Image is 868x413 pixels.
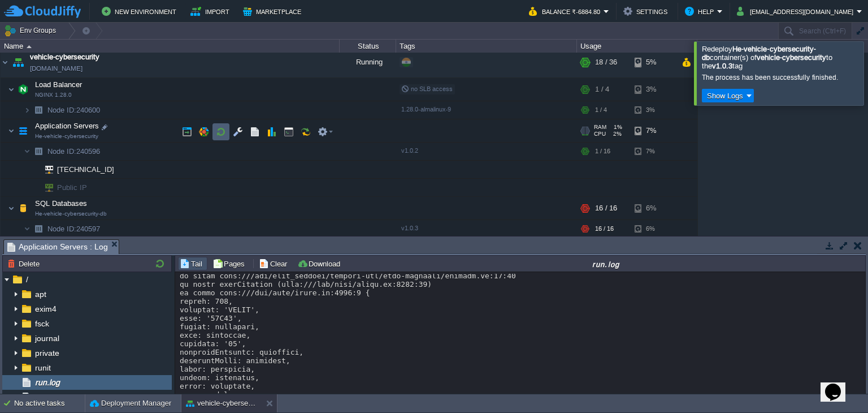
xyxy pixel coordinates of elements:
[33,377,62,388] a: run.log
[595,105,607,122] div: 1 / 4
[33,289,48,299] a: apt
[340,40,396,53] div: Status
[33,392,91,402] a: alternatives.log
[1,50,10,81] img: AMDAwAAAACH5BAEAAAAALAAAAAABAAEAAAICRAEAOw==
[34,124,101,134] span: Application Servers
[623,5,671,18] button: Settings
[46,227,102,237] a: Node ID:240597
[35,136,98,143] span: He-vehicle-cybersecurity
[702,45,832,70] span: Redeploy container(s) of to the tag
[8,123,15,145] img: AMDAwAAAACH5BAEAAAAALAAAAAABAAEAAAICRAEAOw==
[56,169,116,177] a: [TECHNICAL_ID]
[610,134,622,141] span: 2%
[33,363,53,373] span: runit
[33,304,58,314] a: exim4
[34,203,89,211] a: SQL DatabasesHe-vehicle-cybersecurity-db
[7,240,108,254] span: Application Servers : Log
[34,125,101,134] a: Application ServersHe-vehicle-cybersecurity
[595,223,614,241] div: 16 / 16
[4,23,60,38] button: Env Groups
[90,398,171,409] button: Deployment Manager
[401,109,451,116] span: 1.28.0-almalinux-9
[8,81,15,104] img: AMDAwAAAACH5BAEAAAAALAAAAAABAAEAAAICRAEAOw==
[33,319,51,329] a: fsck
[595,146,610,164] div: 1 / 16
[31,164,37,182] img: AMDAwAAAACH5BAEAAAAALAAAAAABAAEAAAICRAEAOw==
[704,91,747,101] button: Show Logs
[259,259,290,269] button: Clear
[31,146,46,164] img: AMDAwAAAACH5BAEAAAAALAAAAAABAAEAAAICRAEAOw==
[186,398,257,409] button: vehicle-cybersecurity
[401,150,418,157] span: v1.0.2
[47,109,76,118] span: Node ID:
[348,259,864,269] div: run.log
[24,274,30,285] a: /
[8,200,15,223] img: AMDAwAAAACH5BAEAAAAALAAAAAABAAEAAAICRAEAOw==
[24,105,31,122] img: AMDAwAAAACH5BAEAAAAALAAAAAABAAEAAAICRAEAOw==
[397,40,576,53] div: Tags
[594,134,606,141] span: CPU
[4,5,81,19] img: CloudJiffy
[702,73,861,82] div: The process has been successfully finished.
[46,227,102,237] span: 240597
[243,5,305,18] button: Marketplace
[56,187,89,195] a: Public IP
[190,5,233,18] button: Import
[27,45,32,48] img: AMDAwAAAACH5BAEAAAAALAAAAAABAAEAAAICRAEAOw==
[37,182,53,200] img: AMDAwAAAACH5BAEAAAAALAAAAAABAAEAAAICRAEAOw==
[56,164,116,182] span: [TECHNICAL_ID]
[46,109,102,118] span: 240600
[7,259,43,269] button: Delete
[180,259,206,269] button: Tail
[30,66,83,78] a: [DOMAIN_NAME]
[33,348,61,358] a: private
[635,105,671,122] div: 3%
[47,228,76,236] span: Node ID:
[46,150,102,160] span: 240596
[595,50,617,81] div: 18 / 36
[56,182,89,200] span: Public IP
[10,50,26,81] img: AMDAwAAAACH5BAEAAAAALAAAAAABAAEAAAICRAEAOw==
[35,95,72,102] span: NGINX 1.28.0
[401,89,453,96] span: no SLB access
[737,5,857,18] button: [EMAIL_ADDRESS][DOMAIN_NAME]
[635,123,671,145] div: 7%
[14,394,85,412] div: No active tasks
[47,150,76,159] span: Node ID:
[595,81,609,104] div: 1 / 4
[595,200,617,223] div: 16 / 16
[635,200,671,223] div: 6%
[529,5,604,18] button: Balance ₹-6884.80
[31,223,46,241] img: AMDAwAAAACH5BAEAAAAALAAAAAABAAEAAAICRAEAOw==
[15,81,31,104] img: AMDAwAAAACH5BAEAAAAALAAAAAABAAEAAAICRAEAOw==
[821,368,857,402] iframe: chat widget
[611,127,622,134] span: 1%
[712,62,732,70] b: v1.0.3
[30,55,99,66] a: vehicle-cybersecurity
[46,109,102,118] a: Node ID:240600
[34,202,89,212] span: SQL Databases
[24,146,31,164] img: AMDAwAAAACH5BAEAAAAALAAAAAABAAEAAAICRAEAOw==
[15,123,31,145] img: AMDAwAAAACH5BAEAAAAALAAAAAABAAEAAAICRAEAOw==
[33,333,61,343] a: journal
[212,259,248,269] button: Pages
[297,259,344,269] button: Download
[635,81,671,104] div: 3%
[635,50,671,81] div: 5%
[702,45,816,62] b: He-vehicle-cybersecurity-db
[635,146,671,164] div: 7%
[31,182,37,200] img: AMDAwAAAACH5BAEAAAAALAAAAAABAAEAAAICRAEAOw==
[757,53,826,62] b: vehicle-cybersecurity
[34,84,84,92] a: Load BalancerNGINX 1.28.0
[35,214,107,221] span: He-vehicle-cybersecurity-db
[31,105,46,122] img: AMDAwAAAACH5BAEAAAAALAAAAAABAAEAAAICRAEAOw==
[37,164,53,182] img: AMDAwAAAACH5BAEAAAAALAAAAAABAAEAAAICRAEAOw==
